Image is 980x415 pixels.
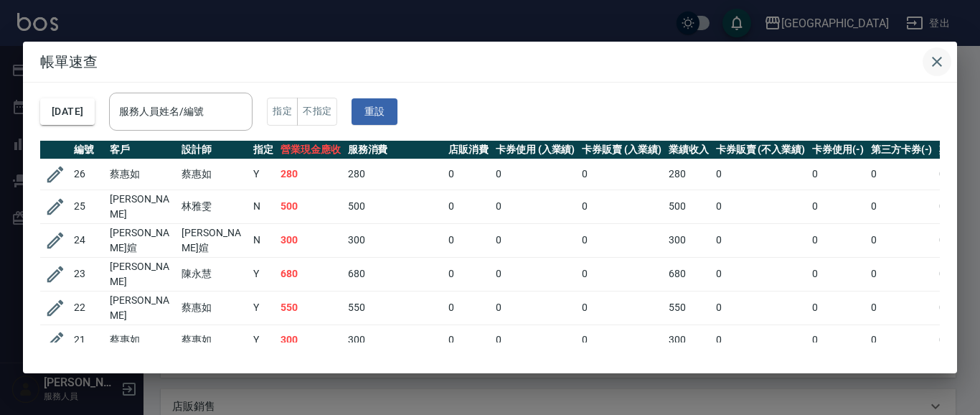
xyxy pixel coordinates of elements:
td: 林雅雯 [178,190,250,223]
th: 卡券使用(-) [809,141,867,159]
td: 280 [277,159,344,190]
td: 0 [578,159,665,190]
td: 300 [277,223,344,257]
td: 300 [277,325,344,355]
td: 680 [277,257,344,291]
td: 蔡惠如 [106,325,178,355]
td: 陳永慧 [178,257,250,291]
td: 0 [578,325,665,355]
td: 0 [578,257,665,291]
td: 680 [344,257,445,291]
td: 0 [445,291,492,325]
td: 550 [665,291,712,325]
td: N [250,223,277,257]
td: 21 [70,325,106,355]
td: 550 [344,291,445,325]
td: [PERSON_NAME]媗 [178,223,250,257]
td: 0 [867,159,936,190]
td: 300 [665,325,712,355]
td: 0 [712,159,809,190]
td: 0 [712,325,809,355]
th: 營業現金應收 [277,141,344,159]
td: Y [250,325,277,355]
button: [DATE] [40,98,95,125]
td: 300 [344,325,445,355]
td: 蔡惠如 [178,159,250,190]
th: 業績收入 [665,141,712,159]
td: 0 [492,291,579,325]
td: 0 [445,159,492,190]
td: 680 [665,257,712,291]
td: N [250,190,277,223]
td: 0 [578,223,665,257]
th: 指定 [250,141,277,159]
th: 卡券販賣 (不入業績) [712,141,809,159]
td: 0 [492,257,579,291]
td: 蔡惠如 [178,325,250,355]
td: 蔡惠如 [178,291,250,325]
td: 0 [809,223,867,257]
td: 500 [344,190,445,223]
td: 0 [578,291,665,325]
td: Y [250,159,277,190]
td: 0 [492,223,579,257]
td: 24 [70,223,106,257]
td: 23 [70,257,106,291]
td: 500 [277,190,344,223]
td: 0 [809,159,867,190]
td: 0 [809,325,867,355]
td: Y [250,291,277,325]
td: 0 [492,190,579,223]
th: 編號 [70,141,106,159]
td: 0 [712,291,809,325]
td: 280 [665,159,712,190]
td: 0 [809,291,867,325]
th: 第三方卡券(-) [867,141,936,159]
td: 0 [492,159,579,190]
td: 26 [70,159,106,190]
td: 500 [665,190,712,223]
td: 0 [578,190,665,223]
td: 0 [712,190,809,223]
td: [PERSON_NAME] [106,291,178,325]
td: 0 [867,325,936,355]
td: 0 [867,291,936,325]
h2: 帳單速查 [23,42,957,82]
button: 重設 [352,98,397,125]
td: 300 [344,223,445,257]
td: 0 [867,190,936,223]
td: 0 [867,257,936,291]
td: 0 [809,190,867,223]
td: [PERSON_NAME] [106,257,178,291]
td: 0 [867,223,936,257]
th: 店販消費 [445,141,492,159]
td: 22 [70,291,106,325]
th: 設計師 [178,141,250,159]
td: 0 [445,190,492,223]
td: 25 [70,190,106,223]
td: 280 [344,159,445,190]
td: 0 [712,223,809,257]
td: 0 [445,223,492,257]
td: 0 [809,257,867,291]
td: 0 [445,257,492,291]
td: 550 [277,291,344,325]
th: 卡券販賣 (入業績) [578,141,665,159]
td: Y [250,257,277,291]
td: 0 [712,257,809,291]
th: 服務消費 [344,141,445,159]
td: 蔡惠如 [106,159,178,190]
button: 不指定 [297,98,337,126]
button: 指定 [267,98,298,126]
td: [PERSON_NAME] [106,190,178,223]
th: 客戶 [106,141,178,159]
th: 卡券使用 (入業績) [492,141,579,159]
td: 300 [665,223,712,257]
td: 0 [492,325,579,355]
td: 0 [445,325,492,355]
td: [PERSON_NAME]媗 [106,223,178,257]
